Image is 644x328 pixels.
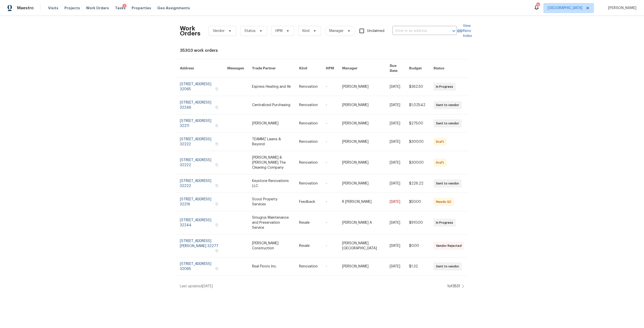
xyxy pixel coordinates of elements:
td: [PERSON_NAME] [338,151,386,174]
td: TEAMMZ Lawns & Beyond [248,133,295,151]
th: HPM [322,59,338,78]
th: Messages [223,59,248,78]
span: Maestro [17,6,34,11]
td: [PERSON_NAME][GEOGRAPHIC_DATA] [338,235,386,257]
span: [PERSON_NAME] [606,6,636,11]
td: [PERSON_NAME] & [PERSON_NAME] The Cleaning Company [248,151,295,174]
span: Status [245,28,256,33]
th: Due Date [386,59,405,78]
span: Kind [302,28,309,33]
button: Copy Address [215,249,219,253]
div: 12 [536,3,540,8]
th: Address [176,59,223,78]
td: Renovation [295,151,322,174]
td: - [322,78,338,96]
span: Properties [132,6,151,11]
button: Copy Address [215,142,219,146]
td: - [322,211,338,235]
td: [PERSON_NAME] [248,114,295,133]
td: - [322,151,338,174]
a: View Reno Index [457,23,472,38]
button: Copy Address [215,105,219,110]
button: Copy Address [215,202,219,206]
td: Renovation [295,78,322,96]
div: Last updated [180,284,446,289]
td: [PERSON_NAME] Construction [248,235,295,257]
td: [PERSON_NAME] [338,174,386,193]
td: Renovation [295,257,322,276]
td: Renovation [295,114,322,133]
button: Copy Address [215,87,219,91]
td: Smugrys Maintenance and Preservation Service [248,211,295,235]
span: Vendor [213,28,225,33]
span: [DATE] [202,285,213,288]
td: - [322,96,338,114]
td: Keystone Renovations LLC [248,174,295,193]
td: [PERSON_NAME] [338,133,386,151]
input: Enter in an address [392,27,443,35]
button: Open [450,27,457,34]
td: - [322,133,338,151]
td: - [322,174,338,193]
td: Resale [295,211,322,235]
td: - [322,235,338,257]
button: Copy Address [215,266,219,271]
button: Copy Address [215,183,219,188]
td: [PERSON_NAME] [338,96,386,114]
td: Renovation [295,174,322,193]
span: Manager [329,28,344,33]
td: [PERSON_NAME] [338,78,386,96]
td: [PERSON_NAME] A [338,211,386,235]
div: 1 of 3531 [447,284,460,289]
th: Trade Partner [248,59,295,78]
th: Kind [295,59,322,78]
td: Real Floors Inc. [248,257,295,276]
span: [GEOGRAPHIC_DATA] [548,6,582,11]
td: Renovation [295,96,322,114]
span: Visits [48,6,58,11]
td: [PERSON_NAME] [338,114,386,133]
td: - [322,257,338,276]
span: Projects [64,6,80,11]
span: HPM [275,28,283,33]
th: Status [429,59,468,78]
td: Express Heating and Air [248,78,295,96]
button: Copy Address [215,163,219,167]
div: 1 [123,4,127,9]
td: - [322,193,338,211]
th: Budget [405,59,429,78]
button: Copy Address [215,223,219,227]
td: Feedback [295,193,322,211]
td: Renovation [295,133,322,151]
span: Geo Assignments [157,6,190,11]
span: Tasks [115,6,126,10]
th: Manager [338,59,386,78]
td: Resale [295,235,322,257]
td: Centralized Purchasing [248,96,295,114]
button: Copy Address [215,123,219,128]
td: Scout Property Services [248,193,295,211]
h2: Work Orders [180,26,200,36]
span: Unclaimed [367,28,384,34]
td: [PERSON_NAME] [338,257,386,276]
div: 35303 work orders [180,48,464,53]
td: - [322,114,338,133]
td: R [PERSON_NAME] [338,193,386,211]
span: Work Orders [86,6,109,11]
